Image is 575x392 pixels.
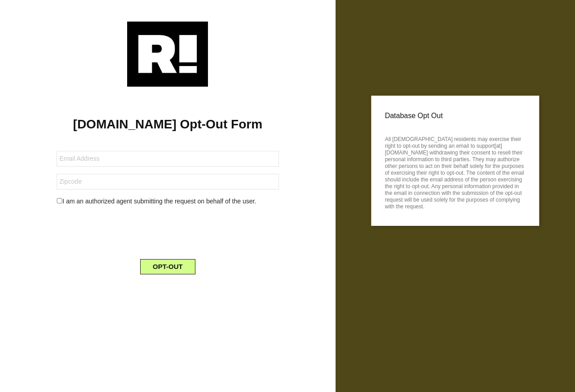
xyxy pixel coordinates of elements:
img: Retention.com [127,22,208,87]
div: I am an authorized agent submitting the request on behalf of the user. [50,197,285,206]
input: Zipcode [57,174,279,189]
button: OPT-OUT [140,259,195,274]
p: All [DEMOGRAPHIC_DATA] residents may exercise their right to opt-out by sending an email to suppo... [385,133,526,210]
input: Email Address [57,151,279,167]
iframe: reCAPTCHA [99,213,236,248]
h1: [DOMAIN_NAME] Opt-Out Form [13,117,322,132]
p: Database Opt Out [385,109,526,123]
